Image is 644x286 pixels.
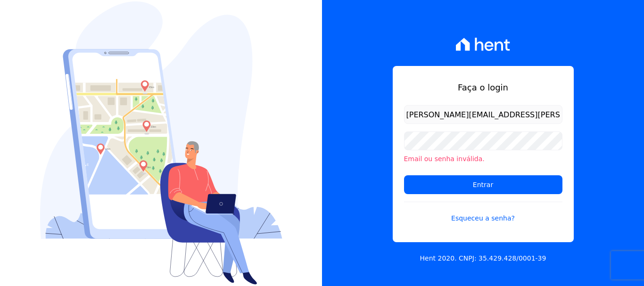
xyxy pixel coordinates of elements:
a: Esqueceu a senha? [404,202,562,223]
img: Login [40,1,282,285]
h1: Faça o login [404,81,562,94]
p: Hent 2020. CNPJ: 35.429.428/0001-39 [420,253,546,263]
li: Email ou senha inválida. [404,154,562,164]
input: Email [404,105,562,124]
input: Entrar [404,175,562,194]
